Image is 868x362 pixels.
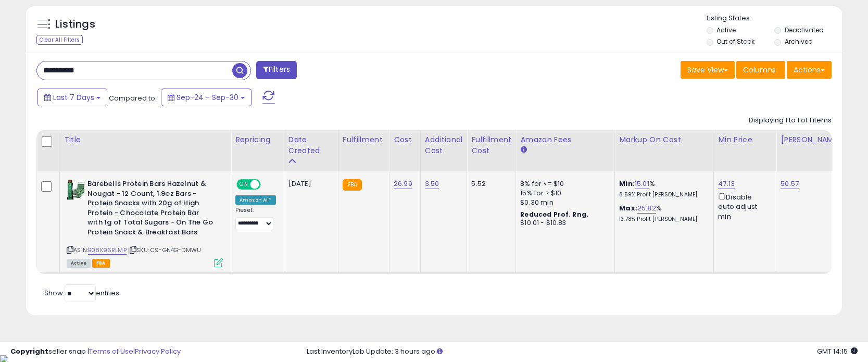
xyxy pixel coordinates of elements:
[177,92,238,103] span: Sep-24 - Sep-30
[716,26,736,34] label: Active
[10,346,48,356] strong: Copyright
[53,92,94,103] span: Last 7 Days
[394,179,412,189] a: 26.99
[128,246,201,254] span: | SKU: C9-GN4G-DMWU
[520,189,607,198] div: 15% for > $10
[10,347,181,357] div: seller snap | |
[619,134,709,145] div: Markup on Cost
[520,219,607,228] div: $10.01 - $10.83
[681,61,735,79] button: Save View
[743,65,776,75] span: Columns
[716,37,754,46] label: Out of Stock
[736,61,785,79] button: Columns
[635,179,649,189] a: 15.01
[425,134,463,156] div: Additional Cost
[88,246,127,255] a: B08K96RLMP
[707,14,842,23] p: Listing States:
[37,89,107,106] button: Last 7 Days
[718,134,772,145] div: Min Price
[619,191,706,198] p: 8.59% Profit [PERSON_NAME]
[520,198,607,207] div: $0.30 min
[64,134,227,145] div: Title
[425,179,439,189] a: 3.50
[615,130,714,171] th: The percentage added to the cost of goods (COGS) that forms the calculator for Min & Max prices.
[87,179,214,240] b: Barebells Protein Bars Hazelnut & Nougat - 12 Count, 1.9oz Bars - Protein Snacks with 20g of High...
[785,37,813,46] label: Archived
[619,179,635,189] b: Min:
[718,179,735,189] a: 47.13
[235,195,276,205] div: Amazon AI *
[161,89,251,106] button: Sep-24 - Sep-30
[307,347,858,357] div: Last InventoryLab Update: 3 hours ago.
[36,35,83,45] div: Clear All Filters
[520,134,610,145] div: Amazon Fees
[67,259,91,268] span: All listings currently available for purchase on Amazon
[520,210,588,219] b: Reduced Prof. Rng.
[619,204,706,223] div: %
[718,191,768,221] div: Disable auto adjust min
[343,134,385,145] div: Fulfillment
[109,93,157,103] span: Compared to:
[637,203,656,214] a: 25.82
[288,134,334,156] div: Date Created
[619,216,706,223] p: 13.78% Profit [PERSON_NAME]
[55,17,95,32] h5: Listings
[44,288,119,298] span: Show: entries
[256,61,297,79] button: Filters
[785,26,824,34] label: Deactivated
[817,346,858,356] span: 2025-10-8 14:15 GMT
[619,179,706,198] div: %
[520,179,607,189] div: 8% for <= $10
[288,179,330,189] div: [DATE]
[781,134,842,145] div: [PERSON_NAME]
[89,346,133,356] a: Terms of Use
[787,61,832,79] button: Actions
[135,346,181,356] a: Privacy Policy
[520,145,526,155] small: Amazon Fees.
[619,203,637,213] b: Max:
[92,259,110,268] span: FBA
[343,179,362,191] small: FBA
[394,134,416,145] div: Cost
[471,134,511,156] div: Fulfillment Cost
[237,180,250,189] span: ON
[235,207,276,230] div: Preset:
[259,180,276,189] span: OFF
[67,179,85,200] img: 51cLDDUq9eL._SL40_.jpg
[67,179,223,266] div: ASIN:
[781,179,799,189] a: 50.57
[471,179,508,189] div: 5.52
[235,134,280,145] div: Repricing
[749,116,832,126] div: Displaying 1 to 1 of 1 items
